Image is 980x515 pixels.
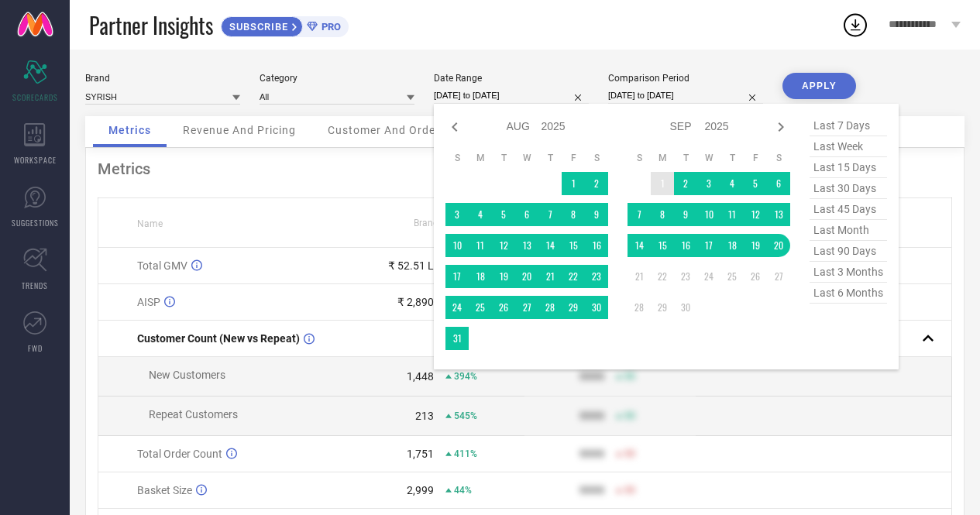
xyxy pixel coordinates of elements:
[810,220,887,241] span: last month
[454,371,477,382] span: 394%
[469,296,492,319] td: Mon Aug 25 2025
[407,448,434,460] div: 1,751
[98,160,952,178] div: Metrics
[397,296,434,308] div: ₹ 2,890
[628,234,651,257] td: Sun Sep 14 2025
[585,265,608,288] td: Sat Aug 23 2025
[562,234,585,257] td: Fri Aug 15 2025
[697,152,720,164] th: Wednesday
[608,73,763,84] div: Comparison Period
[137,484,192,496] span: Basket Size
[585,234,608,257] td: Sat Aug 16 2025
[137,259,187,272] span: Total GMV
[562,265,585,288] td: Fri Aug 22 2025
[651,234,674,257] td: Mon Sep 15 2025
[515,296,538,319] td: Wed Aug 27 2025
[628,296,651,319] td: Sun Sep 28 2025
[744,234,767,257] td: Fri Sep 19 2025
[515,234,538,257] td: Wed Aug 13 2025
[445,265,469,288] td: Sun Aug 17 2025
[579,448,604,460] div: 9999
[628,265,651,288] td: Sun Sep 21 2025
[318,21,341,33] span: PRO
[492,265,515,288] td: Tue Aug 19 2025
[674,234,697,257] td: Tue Sep 16 2025
[14,154,57,166] span: WORKSPACE
[538,234,562,257] td: Thu Aug 14 2025
[810,178,887,199] span: last 30 days
[108,124,151,136] span: Metrics
[492,152,515,164] th: Tuesday
[137,332,300,345] span: Customer Count (New vs Repeat)
[28,342,43,354] span: FWD
[469,265,492,288] td: Mon Aug 18 2025
[624,448,635,459] span: 50
[628,203,651,226] td: Sun Sep 07 2025
[810,157,887,178] span: last 15 days
[538,152,562,164] th: Thursday
[585,172,608,195] td: Sat Aug 02 2025
[624,410,635,421] span: 50
[469,234,492,257] td: Mon Aug 11 2025
[469,203,492,226] td: Mon Aug 04 2025
[445,327,469,350] td: Sun Aug 31 2025
[515,152,538,164] th: Wednesday
[744,203,767,226] td: Fri Sep 12 2025
[782,73,856,99] button: APPLY
[434,73,589,84] div: Date Range
[579,370,604,383] div: 9999
[492,203,515,226] td: Tue Aug 05 2025
[810,136,887,157] span: last week
[810,262,887,283] span: last 3 months
[767,152,790,164] th: Saturday
[585,203,608,226] td: Sat Aug 09 2025
[767,203,790,226] td: Sat Sep 13 2025
[137,218,163,229] span: Name
[445,203,469,226] td: Sun Aug 03 2025
[12,91,58,103] span: SCORECARDS
[697,203,720,226] td: Wed Sep 10 2025
[674,172,697,195] td: Tue Sep 02 2025
[810,283,887,304] span: last 6 months
[12,217,59,228] span: SUGGESTIONS
[579,484,604,496] div: 9999
[744,152,767,164] th: Friday
[415,410,434,422] div: 213
[454,448,477,459] span: 411%
[624,485,635,496] span: 50
[810,199,887,220] span: last 45 days
[767,234,790,257] td: Sat Sep 20 2025
[767,172,790,195] td: Sat Sep 06 2025
[454,485,472,496] span: 44%
[222,21,292,33] span: SUBSCRIBE
[562,172,585,195] td: Fri Aug 01 2025
[651,265,674,288] td: Mon Sep 22 2025
[767,265,790,288] td: Sat Sep 27 2025
[744,265,767,288] td: Fri Sep 26 2025
[720,265,744,288] td: Thu Sep 25 2025
[810,241,887,262] span: last 90 days
[445,234,469,257] td: Sun Aug 10 2025
[407,484,434,496] div: 2,999
[744,172,767,195] td: Fri Sep 05 2025
[651,203,674,226] td: Mon Sep 08 2025
[149,369,225,381] span: New Customers
[841,11,869,39] div: Open download list
[651,172,674,195] td: Mon Sep 01 2025
[651,296,674,319] td: Mon Sep 29 2025
[720,152,744,164] th: Thursday
[414,218,465,228] span: Brand Value
[697,234,720,257] td: Wed Sep 17 2025
[434,88,589,104] input: Select date range
[562,152,585,164] th: Friday
[674,152,697,164] th: Tuesday
[674,296,697,319] td: Tue Sep 30 2025
[388,259,434,272] div: ₹ 52.51 L
[810,115,887,136] span: last 7 days
[260,73,414,84] div: Category
[137,448,222,460] span: Total Order Count
[515,265,538,288] td: Wed Aug 20 2025
[221,12,349,37] a: SUBSCRIBEPRO
[720,234,744,257] td: Thu Sep 18 2025
[697,172,720,195] td: Wed Sep 03 2025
